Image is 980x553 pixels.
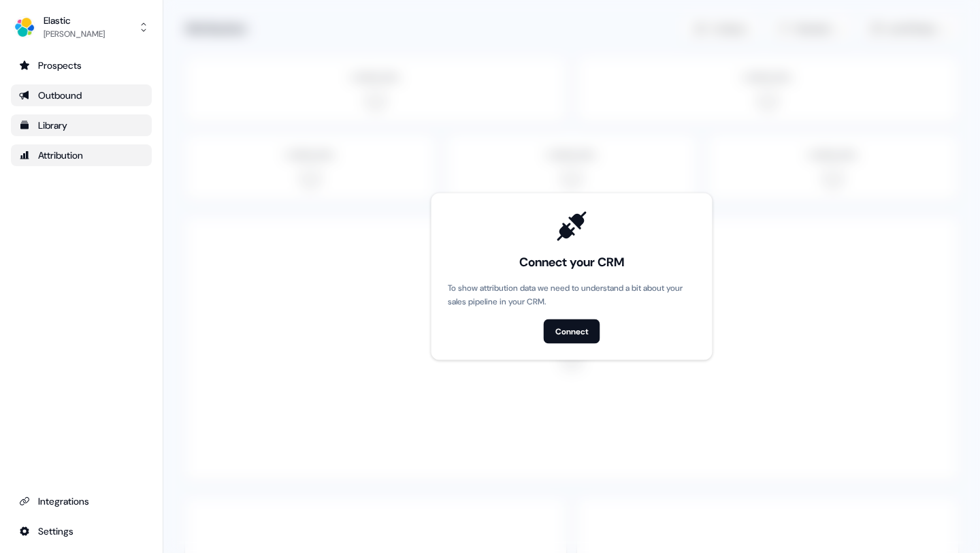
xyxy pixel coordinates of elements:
[19,118,144,132] div: Library
[11,54,152,76] a: Go to prospects
[19,148,144,162] div: Attribution
[19,89,144,102] div: Outbound
[19,494,144,508] div: Integrations
[11,490,152,512] a: Go to integrations
[11,144,152,166] a: Go to attribution
[448,281,696,309] p: To show attribution data we need to understand a bit about your sales pipeline in your CRM.
[19,524,144,538] div: Settings
[519,254,624,270] div: Connect your CRM
[11,520,152,542] a: Go to integrations
[555,325,589,338] div: Connect
[544,319,600,344] button: Connect
[11,114,152,136] a: Go to templates
[11,84,152,106] a: Go to outbound experience
[44,27,105,41] div: [PERSON_NAME]
[11,11,152,44] button: Elastic[PERSON_NAME]
[19,59,144,72] div: Prospects
[44,14,105,27] div: Elastic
